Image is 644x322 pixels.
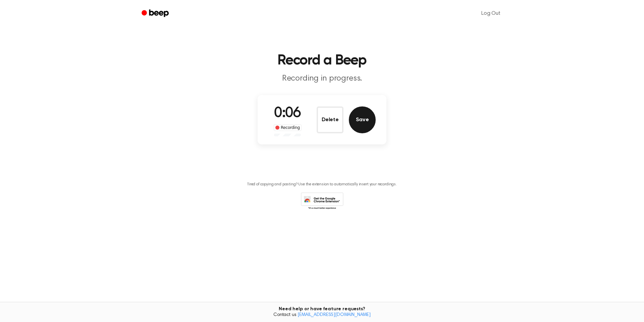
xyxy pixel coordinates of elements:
h1: Record a Beep [150,54,494,68]
p: Tired of copying and pasting? Use the extension to automatically insert your recordings. [247,182,397,187]
a: Log Out [475,5,507,21]
span: Contact us [4,312,640,318]
p: Recording in progress. [193,73,451,84]
div: Recording [274,124,302,131]
button: Save Audio Record [349,106,376,133]
a: Beep [137,7,175,20]
a: [EMAIL_ADDRESS][DOMAIN_NAME] [298,313,371,317]
button: Delete Audio Record [317,106,343,133]
span: 0:06 [274,106,301,121]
